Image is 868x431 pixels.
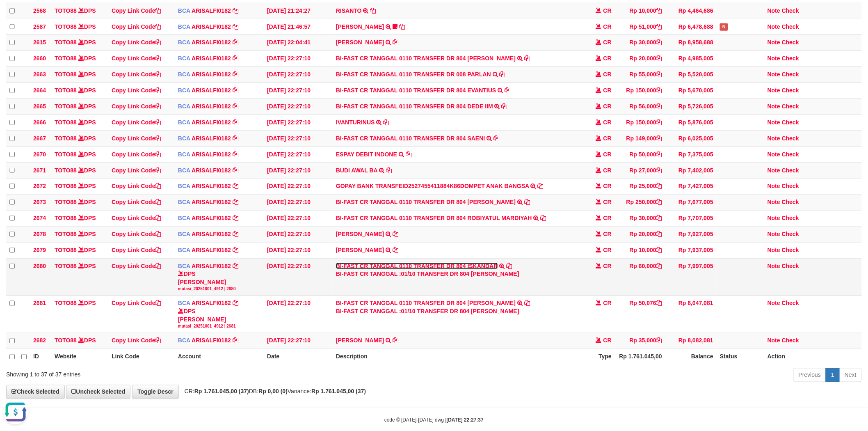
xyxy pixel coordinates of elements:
[178,23,190,30] span: BCA
[55,7,77,14] a: TOTO88
[3,3,28,28] button: Open LiveChat chat widget
[112,167,161,174] a: Copy Link Code
[233,300,238,307] a: Copy ARISALFI0182 to clipboard
[192,263,231,269] a: ARISALFI0182
[112,87,161,94] a: Copy Link Code
[51,179,108,195] td: DPS
[51,147,108,163] td: DPS
[615,179,665,195] td: Rp 25,000
[665,51,717,67] td: Rp 4,985,005
[112,300,161,307] a: Copy Link Code
[603,215,612,221] span: CR
[264,211,333,227] td: [DATE] 22:27:10
[264,83,333,99] td: [DATE] 22:27:10
[782,55,799,62] a: Check
[665,163,717,179] td: Rp 7,402,005
[383,119,389,126] a: Copy IVANTURINUS to clipboard
[336,337,384,344] a: [PERSON_NAME]
[51,258,108,296] td: DPS
[55,39,77,46] a: TOTO88
[615,163,665,179] td: Rp 27,000
[55,23,77,30] a: TOTO88
[33,23,46,30] span: 2587
[178,135,190,142] span: BCA
[767,119,780,126] a: Note
[264,243,333,259] td: [DATE] 22:27:10
[233,71,238,78] a: Copy ARISALFI0182 to clipboard
[51,51,108,67] td: DPS
[656,183,662,189] a: Copy Rp 25,000 to clipboard
[233,247,238,253] a: Copy ARISALFI0182 to clipboard
[336,270,579,278] div: BI-FAST CR TANGGAL :01/10 TRANSFER DR 804 [PERSON_NAME]
[603,119,612,126] span: CR
[603,39,612,46] span: CR
[33,215,46,221] span: 2674
[603,135,612,142] span: CR
[33,263,46,269] span: 2680
[656,7,662,14] a: Copy Rp 10,000 to clipboard
[767,231,780,237] a: Note
[112,215,161,221] a: Copy Link Code
[178,7,190,14] span: BCA
[665,258,717,296] td: Rp 7,997,005
[178,151,190,158] span: BCA
[264,163,333,179] td: [DATE] 22:27:10
[33,167,46,174] span: 2671
[406,151,411,158] a: Copy ESPAY DEBIT INDONE to clipboard
[55,300,77,307] a: TOTO88
[264,99,333,115] td: [DATE] 22:27:10
[112,71,161,78] a: Copy Link Code
[336,199,516,205] a: BI-FAST CR TANGGAL 0110 TRANSFER DR 804 [PERSON_NAME]
[192,215,231,221] a: ARISALFI0182
[665,227,717,243] td: Rp 7,927,005
[112,199,161,205] a: Copy Link Code
[603,183,612,189] span: CR
[656,87,662,94] a: Copy Rp 150,000 to clipboard
[665,83,717,99] td: Rp 5,670,005
[55,247,77,253] a: TOTO88
[33,151,46,158] span: 2670
[233,23,238,30] a: Copy ARISALFI0182 to clipboard
[192,55,231,62] a: ARISALFI0182
[603,167,612,174] span: CR
[233,135,238,142] a: Copy ARISALFI0182 to clipboard
[192,231,231,237] a: ARISALFI0182
[192,71,231,78] a: ARISALFI0182
[336,167,377,174] a: BUDI AWAL BA
[192,103,231,110] a: ARISALFI0182
[336,55,516,62] a: BI-FAST CR TANGGAL 0110 TRANSFER DR 804 [PERSON_NAME]
[178,247,190,253] span: BCA
[615,211,665,227] td: Rp 30,000
[393,247,398,253] a: Copy RETTY VINELL to clipboard
[615,67,665,83] td: Rp 55,000
[393,337,398,344] a: Copy HARI PADLIAN to clipboard
[615,195,665,211] td: Rp 250,000
[665,211,717,227] td: Rp 7,707,005
[55,231,77,237] a: TOTO88
[603,23,612,30] span: CR
[33,231,46,237] span: 2678
[178,103,190,110] span: BCA
[767,263,780,269] a: Note
[178,270,260,292] div: DPS [PERSON_NAME]
[178,231,190,237] span: BCA
[264,3,333,19] td: [DATE] 21:24:27
[51,19,108,35] td: DPS
[336,71,491,78] a: BI-FAST CR TANGGAL 0110 TRANSFER DR 008 PARLAN
[656,55,662,62] a: Copy Rp 20,000 to clipboard
[665,179,717,195] td: Rp 7,427,005
[55,55,77,62] a: TOTO88
[538,183,544,189] a: Copy GOPAY BANK TRANSFEID2527455411884K86DOMPET ANAK BANGSA to clipboard
[178,55,190,62] span: BCA
[767,167,780,174] a: Note
[51,115,108,131] td: DPS
[720,23,728,30] span: Has Note
[782,183,799,189] a: Check
[33,55,46,62] span: 2660
[192,183,231,189] a: ARISALFI0182
[233,183,238,189] a: Copy ARISALFI0182 to clipboard
[656,119,662,126] a: Copy Rp 150,000 to clipboard
[192,300,231,307] a: ARISALFI0182
[767,71,780,78] a: Note
[502,103,507,110] a: Copy BI-FAST CR TANGGAL 0110 TRANSFER DR 804 DEDE IIM to clipboard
